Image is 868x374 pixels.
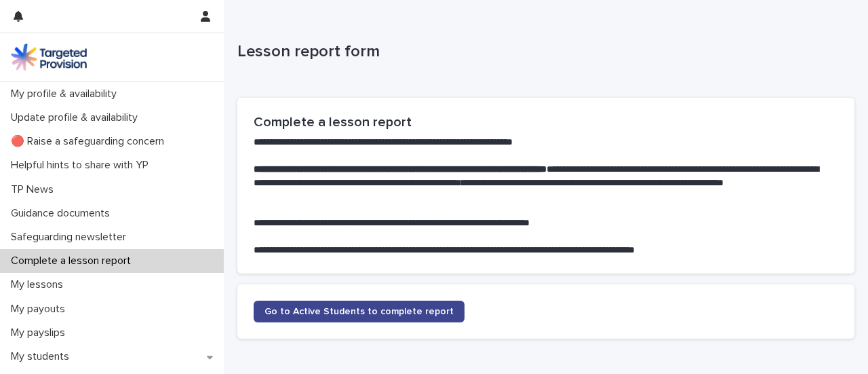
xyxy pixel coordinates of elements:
h2: Complete a lesson report [254,114,838,130]
span: Go to Active Students to complete report [264,307,454,316]
p: Guidance documents [5,207,121,220]
p: My students [5,350,80,363]
p: My profile & availability [5,88,127,100]
p: Update profile & availability [5,111,149,124]
p: My lessons [5,278,74,291]
p: My payouts [5,303,76,316]
a: Go to Active Students to complete report [254,301,465,322]
p: Lesson report form [237,42,849,62]
p: 🔴 Raise a safeguarding concern [5,135,175,148]
p: TP News [5,183,64,196]
img: M5nRWzHhSzIhMunXDL62 [11,43,87,71]
p: My payslips [5,326,76,339]
p: Safeguarding newsletter [5,231,137,244]
p: Helpful hints to share with YP [5,159,159,172]
p: Complete a lesson report [5,255,142,267]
